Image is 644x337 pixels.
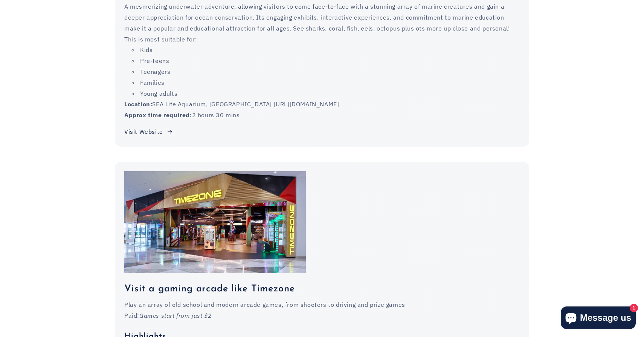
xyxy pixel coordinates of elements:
[124,34,520,45] p: This is most suitable for:
[124,1,520,34] p: A mesmerizing underwater adventure, allowing visitors to come face-to-face with a stunning array ...
[124,310,520,321] p: Paid:
[124,100,152,108] strong: Location:
[124,111,192,119] strong: Approx time required:
[132,88,520,99] li: Young adults
[124,299,520,310] p: Play an array of old school and modern arcade games, from shooters to driving and prize games
[132,55,520,66] li: Pre-teens
[132,77,520,88] li: Families
[132,44,520,55] li: Kids
[132,66,520,77] li: Teenagers
[559,306,638,331] inbox-online-store-chat: Shopify online store chat
[139,312,212,319] em: Games start from just $2
[124,99,520,110] p: SEA Life Aquarium, [GEOGRAPHIC_DATA] [URL][DOMAIN_NAME]
[124,126,173,137] a: Visit Website
[124,110,520,121] p: 2 hours 30 mins
[124,283,520,296] h3: Visit a gaming arcade like Timezone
